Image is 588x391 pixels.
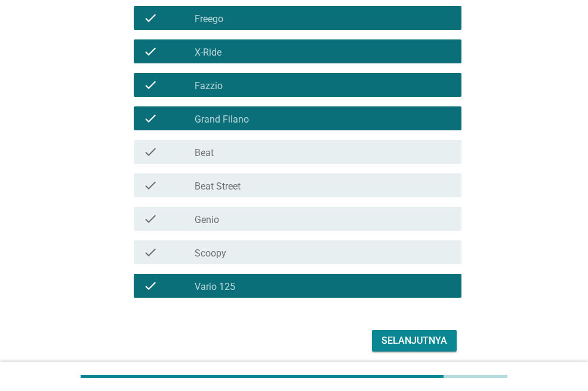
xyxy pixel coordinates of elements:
[143,212,158,226] i: check
[195,181,241,193] label: Beat Street
[195,147,214,159] label: Beat
[143,279,158,293] i: check
[143,245,158,259] i: check
[195,47,221,59] label: X-Ride
[195,114,249,126] label: Grand Filano
[195,248,226,259] label: Scoopy
[143,145,158,159] i: check
[195,13,223,25] label: Freego
[143,44,158,59] i: check
[143,11,158,25] i: check
[381,334,447,348] div: Selanjutnya
[143,78,158,92] i: check
[143,178,158,193] i: check
[195,281,235,293] label: Vario 125
[195,214,219,226] label: Genio
[143,111,158,126] i: check
[195,80,223,92] label: Fazzio
[372,330,457,352] button: Selanjutnya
